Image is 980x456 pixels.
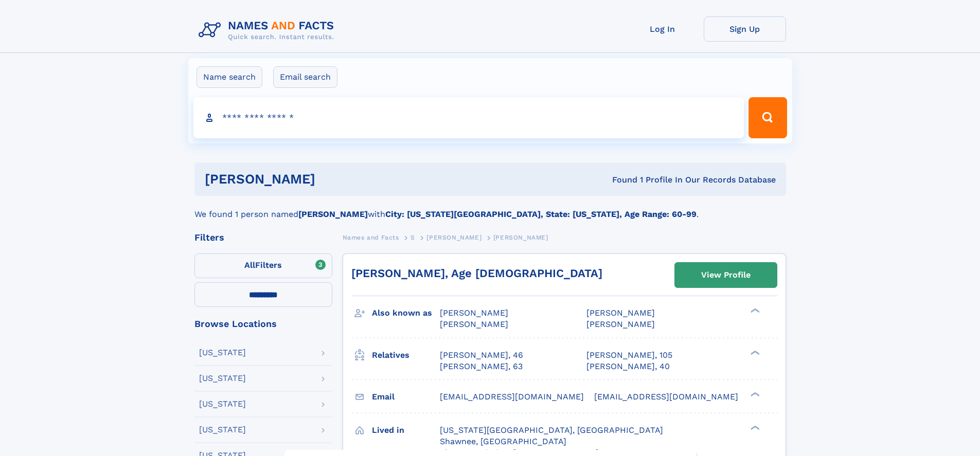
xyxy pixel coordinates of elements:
[199,426,246,434] div: [US_STATE]
[372,304,440,322] h3: Also known as
[586,350,672,361] a: [PERSON_NAME], 105
[343,231,399,244] a: Names and Facts
[586,361,670,372] a: [PERSON_NAME], 40
[586,319,655,329] span: [PERSON_NAME]
[194,253,332,278] label: Filters
[426,234,482,241] span: [PERSON_NAME]
[464,174,776,186] div: Found 1 Profile In Our Records Database
[199,374,246,382] div: [US_STATE]
[411,231,415,244] a: S
[440,361,523,372] a: [PERSON_NAME], 63
[426,231,482,244] a: [PERSON_NAME]
[440,392,584,402] span: [EMAIL_ADDRESS][DOMAIN_NAME]
[586,308,655,318] span: [PERSON_NAME]
[704,16,786,42] a: Sign Up
[701,263,751,287] div: View Profile
[372,422,440,439] h3: Lived in
[298,209,368,219] b: [PERSON_NAME]
[199,349,246,357] div: [US_STATE]
[440,436,566,446] span: Shawnee, [GEOGRAPHIC_DATA]
[749,97,787,138] button: Search Button
[748,424,760,431] div: ❯
[244,260,255,270] span: All
[372,388,440,406] h3: Email
[440,308,508,318] span: [PERSON_NAME]
[372,346,440,364] h3: Relatives
[440,425,663,435] span: [US_STATE][GEOGRAPHIC_DATA], [GEOGRAPHIC_DATA]
[194,319,332,329] div: Browse Locations
[194,196,786,221] div: We found 1 person named with .
[493,234,548,241] span: [PERSON_NAME]
[594,392,738,402] span: [EMAIL_ADDRESS][DOMAIN_NAME]
[194,16,343,44] img: Logo Names and Facts
[385,209,697,219] b: City: [US_STATE][GEOGRAPHIC_DATA], State: [US_STATE], Age Range: 60-99
[748,307,760,314] div: ❯
[194,233,332,242] div: Filters
[273,66,337,88] label: Email search
[205,173,464,186] h1: [PERSON_NAME]
[411,234,415,241] span: S
[440,350,523,361] a: [PERSON_NAME], 46
[440,319,508,329] span: [PERSON_NAME]
[675,263,777,287] a: View Profile
[621,16,704,42] a: Log In
[748,391,760,397] div: ❯
[351,267,602,280] a: [PERSON_NAME], Age [DEMOGRAPHIC_DATA]
[748,349,760,356] div: ❯
[199,400,246,408] div: [US_STATE]
[197,66,262,88] label: Name search
[193,97,744,138] input: search input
